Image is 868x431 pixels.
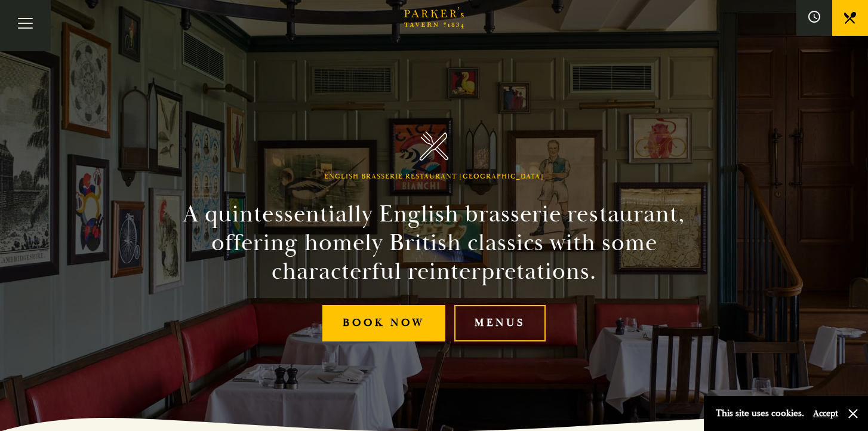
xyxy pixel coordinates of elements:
img: Parker's Tavern Brasserie Cambridge [420,131,449,161]
h1: English Brasserie Restaurant [GEOGRAPHIC_DATA] [324,173,544,181]
p: This site uses cookies. [716,405,804,422]
h2: A quintessentially English brasserie restaurant, offering homely British classics with some chara... [162,200,706,286]
button: Close and accept [847,408,859,420]
a: Menus [454,305,546,341]
a: Book Now [322,305,445,341]
button: Accept [813,408,838,419]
